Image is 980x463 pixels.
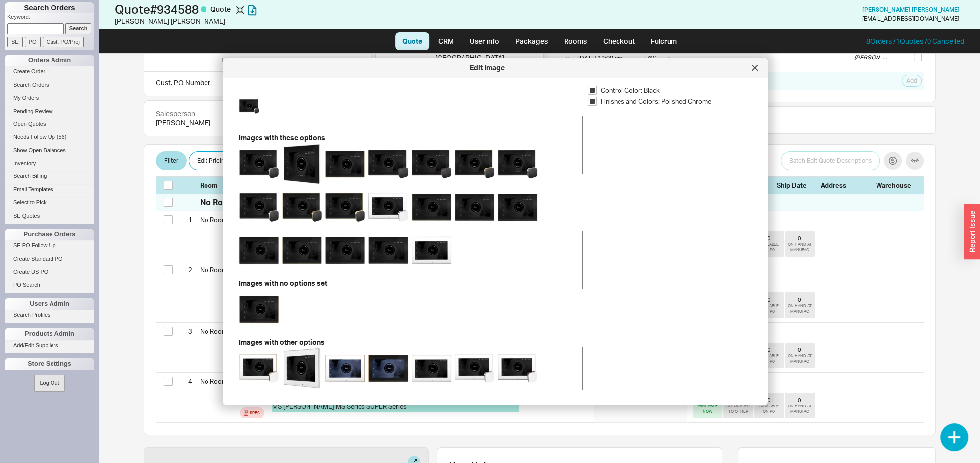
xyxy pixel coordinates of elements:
span: Edit Pricing by [PERSON_NAME] [197,155,284,167]
a: Spec [240,407,264,418]
div: [PERSON_NAME] [156,118,246,128]
span: Control Color: Black [601,86,660,95]
img: ISTEAMXWHPC_SteamHead_yprh81 [368,187,408,227]
img: ISTEAMXBKSB_SteamHead_pbvijv [325,187,365,227]
img: ISTEAMXWHPC_Angled_ntxm0j [282,348,322,388]
a: Show Open Balances [5,145,94,156]
a: SE Quotes [5,211,94,221]
a: 8Orders /1Quotes /0 Cancelled [866,37,964,45]
a: Open Quotes [5,119,94,129]
img: ISTEAMXBKPB_SteamHead_ewrbaz [455,144,494,184]
button: Filter [156,151,187,170]
img: ISTEAMXBKPC_SteamHead_zwqymg.jpg [239,86,259,126]
img: ISXBKPG_al21hj [239,289,279,329]
a: Packages [509,32,555,50]
h5: Images with these options [239,134,577,141]
a: Inventory [5,158,94,169]
a: Add/Edit Suppliers [5,340,94,350]
a: Quote [395,32,429,50]
div: Orders Admin [5,55,94,66]
a: Search Orders [5,80,94,90]
div: [EMAIL_ADDRESS][DOMAIN_NAME] [862,15,959,22]
img: ISTEAMXBKBB_SteamHead_xnbjk2 [282,187,322,227]
input: SE [7,37,23,47]
img: ISTEAMXWHBB_wsczdt [325,348,365,388]
img: ISTEAMXBKPN_fid0u9 [368,231,408,270]
h1: Search Orders [5,2,94,13]
a: CRM [431,32,461,50]
input: Finishes and Colors: Polished Chrome [588,97,597,106]
h1: Quote # 934588 [115,2,493,16]
span: Batch Edit Quote Descriptions [789,155,872,167]
input: PO [25,37,41,47]
span: Finishes and Colors: Polished Chrome [601,97,711,106]
a: Create Standard PO [5,254,94,264]
a: [PERSON_NAME] [PERSON_NAME] [862,6,960,13]
button: Log Out [34,375,64,391]
div: Salesperson [156,109,246,118]
div: ON HAND AT MANUFAC [787,242,813,253]
img: ISTEAMXWHBB_SteamHead_yptfxl [239,348,279,388]
a: Search Billing [5,171,94,181]
a: Needs Follow Up(56) [5,132,94,142]
img: ISTEAMXBKPC_zitpsp [325,231,365,270]
img: ISTEAMXBKBN_kunn41 [455,187,494,227]
img: ISTEAMXBKMB_klvvd6 [498,187,537,227]
input: Control Color: Black [588,86,597,95]
span: ( 56 ) [57,134,67,140]
div: Products Admin [5,328,94,340]
div: Room [200,181,236,190]
div: 0 [798,296,801,303]
h5: Images with no options set [239,280,577,287]
div: AVAILABLE NOW [695,404,721,414]
div: AVAILABLE ON PO [756,404,782,414]
img: ISTEAMXWHPC_paxxje [412,231,451,270]
button: Batch Edit Quote Descriptions [781,151,880,170]
div: Spec [250,409,260,417]
img: ISTEAMXBKPN_SteamHead_lv82r8 [239,187,279,227]
a: Fulcrum [644,32,684,50]
div: No Room [200,197,235,208]
div: No Room [200,323,236,340]
div: ON HAND AT MANUFAC [787,353,813,364]
a: Search Profiles [5,310,94,320]
a: Checkout [596,32,642,50]
input: Cust. PO/Proj [43,37,84,47]
h5: Images with other options [239,339,577,346]
div: 2 [180,261,192,278]
div: Purchase Orders [5,229,94,240]
div: ALLOCATED TO OTHER [725,404,751,414]
button: Add [902,75,922,87]
button: Edit Pricing by [PERSON_NAME] [189,151,292,170]
div: Edit Image [228,63,747,73]
a: My Orders [5,93,94,103]
div: Users Admin [5,298,94,310]
a: SE PO Follow Up [5,240,94,251]
a: Create Order [5,66,94,77]
img: ISTEAMXWHOB_SteamHead_ob5joz [498,348,537,388]
a: PO Search [5,280,94,290]
img: ISTEAMXBKBN_SteamHead_jt4hdj [239,144,279,184]
div: No Room [200,261,236,278]
div: Ship Date [777,181,815,190]
img: ISTEAMXBKMB_SteamHead_tsfnfn [368,144,408,184]
div: 0 [798,347,801,353]
div: Store Settings [5,358,94,370]
div: [PERSON_NAME] [854,54,888,61]
span: Needs Follow Up [13,134,55,140]
div: Address [821,181,870,190]
a: Pending Review [5,106,94,116]
div: Warehouse [876,181,916,190]
div: ON HAND AT MANUFAC [787,404,813,414]
img: ISTEAMXBKSB_euc8gl [325,144,365,184]
p: Keyword: [7,13,94,23]
div: 0 [798,397,801,404]
img: ISTEAMXBKPB_h7btcf [282,231,322,270]
span: Filter [164,155,178,167]
a: Select to Pick [5,197,94,208]
div: ON HAND AT MANUFAC [787,303,813,314]
span: Quote [210,5,232,13]
span: Add [906,77,917,85]
div: Cust. PO Number [144,72,371,96]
